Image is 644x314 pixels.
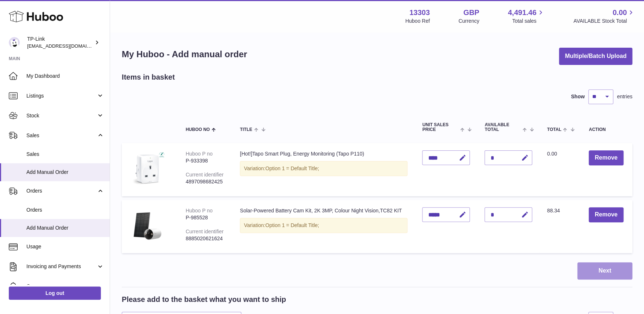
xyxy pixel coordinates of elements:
[422,123,458,132] span: Unit Sales Price
[484,123,521,132] span: AVAILABLE Total
[571,93,585,100] label: Show
[26,187,96,194] span: Orders
[122,48,247,60] h1: My Huboo - Add manual order
[573,8,635,25] a: 0.00 AVAILABLE Stock Total
[409,8,430,18] strong: 13303
[508,8,545,25] a: 4,491.46 Total sales
[240,127,252,132] span: Title
[577,262,632,280] button: Next
[186,151,213,157] div: Huboo P no
[573,18,635,25] span: AVAILABLE Stock Total
[240,161,407,176] div: Variation:
[129,150,166,187] img: [Hot!]Tapo Smart Plug, Energy Monitoring (Tapo P110)
[265,165,319,171] span: Option 1 = Default Title;
[26,112,96,119] span: Stock
[512,18,545,25] span: Total sales
[9,37,20,48] img: gaby.chen@tp-link.com
[617,93,632,100] span: entries
[26,73,104,80] span: My Dashboard
[26,151,104,158] span: Sales
[233,143,415,196] td: [Hot!]Tapo Smart Plug, Energy Monitoring (Tapo P110)
[26,224,104,231] span: Add Manual Order
[589,207,623,222] button: Remove
[463,8,479,18] strong: GBP
[186,157,225,164] div: P-933398
[26,132,96,139] span: Sales
[612,8,627,18] span: 0.00
[26,283,104,290] span: Cases
[589,127,625,132] div: Action
[186,229,224,234] div: Current identifier
[27,43,108,49] span: [EMAIL_ADDRESS][DOMAIN_NAME]
[508,8,537,18] span: 4,491.46
[458,18,479,25] div: Currency
[9,286,101,300] a: Log out
[547,127,561,132] span: Total
[186,208,213,213] div: Huboo P no
[547,151,557,157] span: 0.00
[186,235,225,242] div: 8885020621624
[26,207,104,213] span: Orders
[186,172,224,178] div: Current identifier
[547,208,560,213] span: 88.34
[233,200,415,253] td: Solar-Powered Battery Cam Kit, 2K 3MP, Colour Night Vision,TC82 KIT
[122,72,175,82] h2: Items in basket
[26,243,104,250] span: Usage
[265,222,319,228] span: Option 1 = Default Title;
[129,207,166,244] img: Solar-Powered Battery Cam Kit, 2K 3MP, Colour Night Vision,TC82 KIT
[122,295,286,304] h2: Please add to the basket what you want to ship
[26,263,96,270] span: Invoicing and Payments
[186,127,210,132] span: Huboo no
[405,18,430,25] div: Huboo Ref
[27,36,93,50] div: TP-Link
[26,92,96,99] span: Listings
[559,48,632,65] button: Multiple/Batch Upload
[186,178,225,185] div: 4897098682425
[186,214,225,221] div: P-985528
[240,218,407,233] div: Variation:
[26,169,104,176] span: Add Manual Order
[589,150,623,165] button: Remove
